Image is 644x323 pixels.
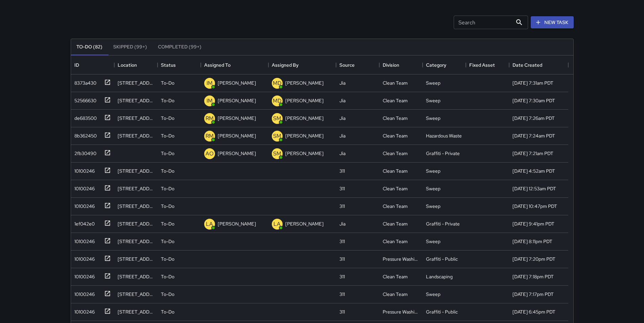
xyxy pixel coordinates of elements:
p: RM [206,132,214,140]
div: 8/20/2025, 8:11pm PDT [512,238,552,245]
div: 50 Fell Street [118,132,154,139]
div: 8373a430 [72,77,96,86]
button: Skipped (99+) [108,39,152,55]
div: 10100246 [72,235,95,245]
div: Fixed Asset [469,56,495,74]
div: Clean Team [383,150,408,157]
p: To-Do [161,150,174,157]
div: 8/21/2025, 7:30am PDT [512,97,555,104]
p: [PERSON_NAME] [218,220,256,227]
div: 8/21/2025, 7:21am PDT [512,150,553,157]
div: Sweep [426,203,440,210]
div: Jia [339,132,345,139]
div: 10100246 [72,182,95,192]
button: Completed (99+) [152,39,207,55]
p: LA [273,220,281,228]
div: 8b362450 [72,130,97,139]
div: 10100246 [72,165,95,174]
div: de683500 [72,112,97,122]
div: Category [423,56,466,74]
div: ID [71,56,114,74]
p: [PERSON_NAME] [218,132,256,139]
p: [PERSON_NAME] [218,97,256,104]
div: Sweep [426,115,440,122]
div: Sweep [426,97,440,104]
p: RM [206,114,214,123]
p: [PERSON_NAME] [285,115,324,122]
button: To-Do (82) [71,39,108,55]
p: MD [273,79,282,87]
div: Graffiti - Private [426,150,460,157]
p: To-Do [161,115,174,122]
div: 311 [339,291,345,298]
div: Category [426,56,446,74]
div: 275 Hayes Street [118,291,154,298]
div: Location [114,56,158,74]
div: 8/21/2025, 7:31am PDT [512,80,553,86]
p: MD [273,97,282,105]
p: To-Do [161,220,174,227]
div: 10100246 [72,271,95,280]
p: AO [206,150,214,158]
p: SM [273,132,281,140]
div: Clean Team [383,220,408,227]
div: 311 [339,203,345,210]
p: [PERSON_NAME] [218,115,256,122]
div: 8/20/2025, 6:45pm PDT [512,308,555,315]
div: Clean Team [383,291,408,298]
div: Assigned To [201,56,268,74]
div: 8/21/2025, 7:24am PDT [512,132,555,139]
div: ID [74,56,79,74]
div: Graffiti - Public [426,308,458,315]
p: IM [207,97,213,105]
div: 65 Van Ness Avenue [118,80,154,86]
p: SM [273,114,281,123]
div: 8/21/2025, 12:53am PDT [512,185,556,192]
div: Clean Team [383,168,408,174]
p: [PERSON_NAME] [285,150,324,157]
div: Assigned To [204,56,231,74]
div: Jia [339,115,345,122]
div: Jia [339,97,345,104]
div: Sweep [426,238,440,245]
div: Assigned By [268,56,336,74]
div: Sweep [426,80,440,86]
div: Landscaping [426,273,453,280]
div: Status [158,56,201,74]
div: Division [379,56,423,74]
div: 311 [339,185,345,192]
div: Clean Team [383,115,408,122]
div: 2fb30490 [72,147,96,157]
p: To-Do [161,256,174,262]
div: 86 Mcallister Street [118,203,154,210]
div: Clean Team [383,185,408,192]
div: 8/21/2025, 7:26am PDT [512,115,555,122]
p: To-Do [161,80,174,86]
div: 311 [339,238,345,245]
div: Sweep [426,185,440,192]
div: 8/20/2025, 7:20pm PDT [512,256,555,262]
p: To-Do [161,168,174,174]
div: Status [161,56,176,74]
div: Clean Team [383,203,408,210]
p: To-Do [161,132,174,139]
div: Clean Team [383,80,408,86]
div: Clean Team [383,273,408,280]
div: Clean Team [383,97,408,104]
div: 8/20/2025, 7:17pm PDT [512,291,554,298]
div: Division [383,56,399,74]
div: 10100246 [72,288,95,298]
p: [PERSON_NAME] [285,80,324,86]
button: New Task [531,16,574,29]
div: Pressure Washing [383,308,419,315]
div: Sweep [426,168,440,174]
div: Assigned By [272,56,299,74]
div: 135 Van Ness Avenue [118,273,154,280]
div: Fixed Asset [466,56,509,74]
p: To-Do [161,291,174,298]
div: Pressure Washing [383,256,419,262]
div: 8/20/2025, 7:18pm PDT [512,273,554,280]
p: To-Do [161,308,174,315]
p: LA [206,220,213,228]
div: Graffiti - Private [426,220,460,227]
